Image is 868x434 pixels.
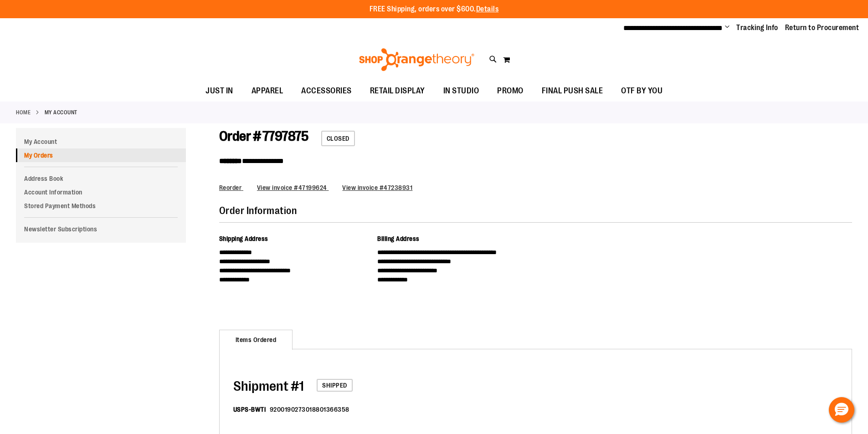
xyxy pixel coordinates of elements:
[219,235,268,242] span: Shipping Address
[205,81,233,101] span: JUST IN
[16,185,186,199] a: Account Information
[612,81,672,102] a: OTF BY YOU
[16,148,186,162] a: My Orders
[16,135,186,148] a: My Account
[252,81,283,101] span: APPAREL
[233,378,299,394] span: Shipment #
[196,81,242,102] a: JUST IN
[358,48,476,71] img: Shop Orangetheory
[497,81,524,101] span: PROMO
[270,405,349,414] dd: 9200190273018801366358
[317,379,353,392] span: Shipped
[476,5,499,13] a: Details
[233,405,266,414] dt: USPS-BWTI
[45,108,77,117] strong: My Account
[725,23,729,32] button: Account menu
[621,81,663,101] span: OTF BY YOU
[16,222,186,236] a: Newsletter Subscriptions
[219,184,242,191] span: Reorder
[292,81,361,102] a: ACCESSORIES
[219,128,308,144] span: Order # 7797875
[16,199,186,213] a: Stored Payment Methods
[257,184,298,191] span: View invoice #
[301,81,352,101] span: ACCESSORIES
[16,108,31,117] a: Home
[257,184,329,191] a: View invoice #47199624
[370,4,499,15] p: FREE Shipping, orders over $600.
[219,205,297,216] span: Order Information
[370,81,425,101] span: RETAIL DISPLAY
[533,81,612,102] a: FINAL PUSH SALE
[785,23,859,33] a: Return to Procurement
[342,184,384,191] span: View invoice #
[242,81,293,102] a: APPAREL
[219,330,293,350] strong: Items Ordered
[321,131,355,146] span: Closed
[443,81,479,101] span: IN STUDIO
[488,81,533,102] a: PROMO
[377,235,420,242] span: Billing Address
[736,23,778,33] a: Tracking Info
[16,172,186,185] a: Address Book
[361,81,434,102] a: RETAIL DISPLAY
[342,184,412,191] a: View invoice #47238931
[829,397,854,423] button: Hello, have a question? Let’s chat.
[434,81,488,102] a: IN STUDIO
[219,184,243,191] a: Reorder
[233,378,304,394] span: 1
[542,81,603,101] span: FINAL PUSH SALE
